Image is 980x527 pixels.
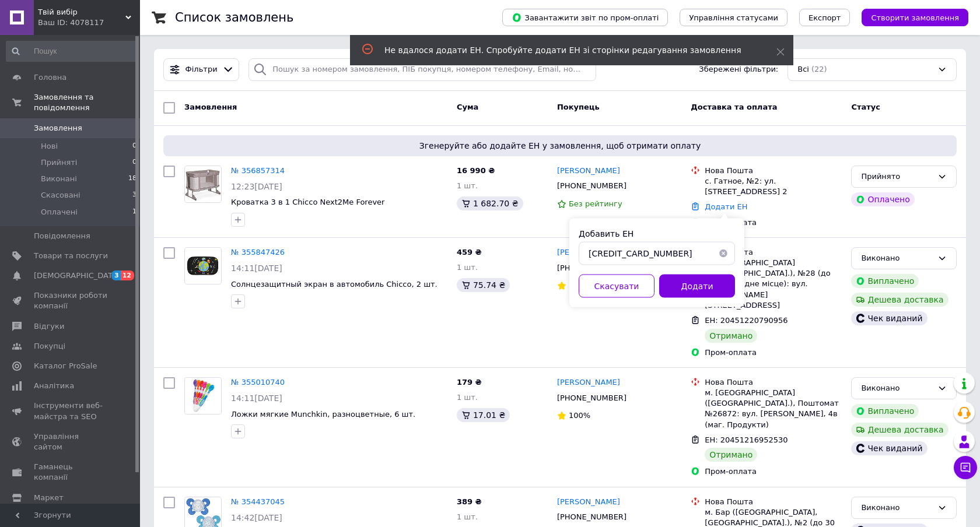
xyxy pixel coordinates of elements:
span: Покупець [557,103,600,111]
span: 1 шт. [457,181,478,190]
span: Згенеруйте або додайте ЕН у замовлення, щоб отримати оплату [168,140,952,152]
span: Скасовані [41,190,80,201]
span: 3 [111,270,121,280]
span: Без рейтингу [569,199,622,208]
span: Створити замовлення [871,13,959,22]
a: [PERSON_NAME] [557,497,620,508]
img: Фото товару [185,248,221,284]
span: 1 шт. [457,512,478,521]
a: [PERSON_NAME] [557,166,620,177]
span: 14:11[DATE] [231,394,282,403]
span: 0 [132,141,136,152]
div: Оплачено [851,192,914,206]
span: Управління сайтом [34,431,108,452]
button: Створити замовлення [862,9,968,26]
div: Виплачено [851,274,919,288]
div: Пром-оплата [705,466,842,477]
span: Збережені фільтри: [699,64,778,75]
span: (22) [811,65,827,73]
div: Виконано [861,382,933,395]
button: Чат з покупцем [954,456,977,479]
span: ЕН: 20451220790956 [705,316,787,325]
a: Створити замовлення [850,13,968,22]
span: Доставка та оплата [691,103,777,111]
a: [PERSON_NAME] [557,247,620,258]
div: Пром-оплата [705,217,842,228]
span: 16 990 ₴ [457,166,495,175]
div: [PHONE_NUMBER] [555,178,629,194]
span: 12 [121,270,134,280]
span: 459 ₴ [457,248,482,257]
span: Всі [797,64,809,75]
div: Нова Пошта [705,497,842,507]
button: Завантажити звіт по пром-оплаті [502,9,668,26]
a: Фото товару [184,247,222,284]
span: ЕН: 20451216952530 [705,435,787,444]
span: 1 шт. [457,263,478,272]
a: Фото товару [184,377,222,414]
button: Скасувати [579,275,654,298]
span: Cума [457,103,478,111]
div: Виконано [861,252,933,265]
span: Твій вибір [38,7,125,17]
img: Фото товару [185,378,221,414]
div: Чек виданий [851,441,927,455]
span: 100% [569,281,590,290]
span: 14:42[DATE] [231,513,282,522]
input: Пошук [6,41,138,62]
span: Управління статусами [689,13,778,22]
span: 12:23[DATE] [231,182,282,191]
span: 179 ₴ [457,378,482,387]
button: Очистить [712,242,735,265]
button: Управління статусами [680,9,787,26]
label: Добавить ЕН [579,229,633,238]
span: Завантажити звіт по пром-оплаті [512,12,659,23]
div: Чек виданий [851,311,927,325]
span: 14:11[DATE] [231,263,282,273]
span: Головна [34,72,66,83]
h1: Список замовлень [175,10,293,24]
a: Фото товару [184,166,222,203]
div: Отримано [705,329,757,343]
div: Нова Пошта [705,377,842,388]
a: № 356857314 [231,166,285,175]
span: 0 [132,157,136,168]
div: с. Гатное, №2: ул. [STREET_ADDRESS] 2 [705,176,842,197]
button: Додати [659,275,735,298]
div: Пром-оплата [705,347,842,358]
div: Виконано [861,502,933,514]
button: Експорт [799,9,850,26]
div: Прийнято [861,171,933,183]
div: Ваш ID: 4078117 [38,17,140,28]
div: Дешева доставка [851,293,948,307]
span: Повідомлення [34,231,90,241]
div: 17.01 ₴ [457,408,510,422]
div: [PHONE_NUMBER] [555,391,629,406]
div: м. [GEOGRAPHIC_DATA] ([GEOGRAPHIC_DATA].), Поштомат №26872: вул. [PERSON_NAME], 4в (маг. Продукти) [705,388,842,430]
div: Дешева доставка [851,423,948,437]
div: 1 682.70 ₴ [457,196,523,210]
div: Не вдалося додати ЕН. Спробуйте додати ЕН зі сторінки редагування замовлення [384,44,747,56]
div: Виплачено [851,404,919,418]
div: Нова Пошта [705,166,842,176]
div: м. [GEOGRAPHIC_DATA] ([GEOGRAPHIC_DATA].), №28 (до 30 кг на одне місце): вул. [PERSON_NAME][STREE... [705,258,842,311]
a: Додати ЕН [705,202,747,211]
a: Солнцезащитный экран в автомобиль Chicco, 2 шт. [231,280,437,289]
span: Статус [851,103,880,111]
span: [DEMOGRAPHIC_DATA] [34,270,120,281]
span: Показники роботи компанії [34,290,108,311]
span: Товари та послуги [34,251,108,261]
span: Кроватка 3 в 1 Chicco Next2Me Forever [231,198,384,206]
span: Маркет [34,493,64,503]
a: № 354437045 [231,497,285,506]
span: Експорт [808,13,841,22]
a: [PERSON_NAME] [557,377,620,388]
span: 18 [128,174,136,184]
span: Замовлення [184,103,237,111]
div: 75.74 ₴ [457,278,510,292]
span: 1 [132,207,136,217]
img: Фото товару [185,166,221,202]
span: Гаманець компанії [34,462,108,483]
span: Нові [41,141,58,152]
